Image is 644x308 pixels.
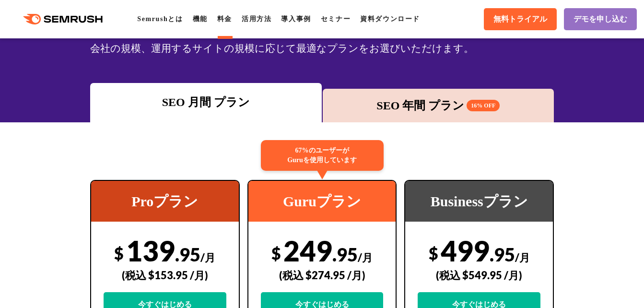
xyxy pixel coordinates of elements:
[467,100,500,111] span: 16% OFF
[242,15,271,23] a: 活用方法
[429,243,438,263] span: $
[358,251,373,264] span: /月
[332,243,358,265] span: .95
[515,251,530,264] span: /月
[90,23,554,57] div: SEOの3つの料金プランから、広告・SNS・市場調査ツールキットをご用意しています。業務領域や会社の規模、運用するサイトの規模に応じて最適なプランをお選びいただけます。
[175,243,200,265] span: .95
[484,8,557,30] a: 無料トライアル
[104,258,226,292] div: (税込 $153.95 /月)
[564,8,637,30] a: デモを申し込む
[281,15,311,23] a: 導入事例
[321,15,351,23] a: セミナー
[114,243,124,263] span: $
[360,15,420,23] a: 資料ダウンロード
[137,15,183,23] a: Semrushとは
[328,97,550,114] div: SEO 年間 プラン
[200,251,215,264] span: /月
[490,243,515,265] span: .95
[91,181,239,222] div: Proプラン
[261,140,384,171] div: 67%のユーザーが Guruを使用しています
[574,14,627,24] span: デモを申し込む
[193,15,208,23] a: 機能
[261,258,384,292] div: (税込 $274.95 /月)
[217,15,232,23] a: 料金
[405,181,553,222] div: Businessプラン
[248,181,396,222] div: Guruプラン
[271,243,281,263] span: $
[493,14,547,24] span: 無料トライアル
[418,258,540,292] div: (税込 $549.95 /月)
[95,94,317,111] div: SEO 月間 プラン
